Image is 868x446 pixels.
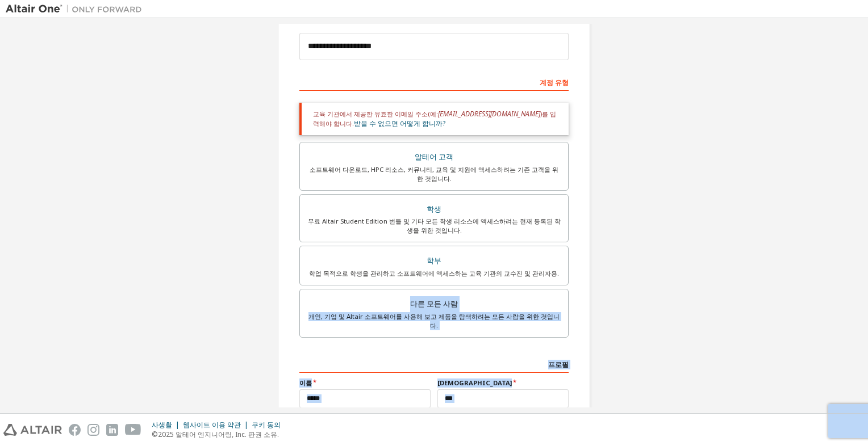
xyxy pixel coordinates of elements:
[307,312,561,330] div: 개인, 기업 및 Altair 소프트웨어를 사용해 보고 제품을 탐색하려는 모든 사람을 위한 것입니다.
[307,253,561,269] div: 학부
[299,378,431,388] label: 이름
[299,355,569,373] div: 프로필
[299,73,569,91] div: 계정 유형
[125,424,141,436] img: youtube.svg
[183,420,252,430] div: 웹사이트 이용 약관
[3,424,62,436] img: altair_logo.svg
[152,420,183,430] div: 사생활
[6,3,148,15] img: Altair One
[252,420,287,430] div: 쿠키 동의
[307,217,561,235] div: 무료 Altair Student Edition 번들 및 기타 모든 학생 리소스에 액세스하려는 현재 등록된 학생을 위한 것입니다.
[354,119,445,128] a: 받을 수 없으면 어떻게 합니까?
[307,149,561,165] div: 알테어 고객
[307,269,561,278] div: 학업 목적으로 학생을 관리하고 소프트웨어에 액세스하는 교육 기관의 교수진 및 관리자용.
[69,424,81,436] img: facebook.svg
[87,424,99,436] img: instagram.svg
[307,201,561,217] div: 학생
[106,424,118,436] img: linkedin.svg
[437,378,569,388] label: [DEMOGRAPHIC_DATA]
[152,430,287,439] p: ©
[438,109,540,119] span: [EMAIL_ADDRESS][DOMAIN_NAME]
[299,103,569,135] div: 교육 기관에서 제공한 유효한 이메일 주소(예: )를 입력해야 합니다.
[307,165,561,183] div: 소프트웨어 다운로드, HPC 리소스, 커뮤니티, 교육 및 지원에 액세스하려는 기존 고객을 위한 것입니다.
[307,296,561,312] div: 다른 모든 사람
[158,430,279,439] font: 2025 알테어 엔지니어링, Inc. 판권 소유.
